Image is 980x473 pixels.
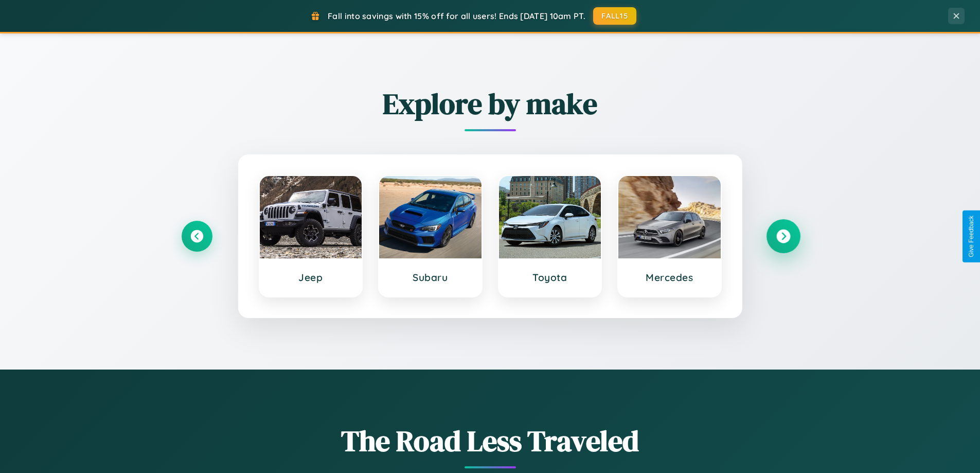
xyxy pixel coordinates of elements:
[968,216,975,257] div: Give Feedback
[509,271,591,284] h3: Toyota
[182,84,799,124] h2: Explore by make
[593,7,636,25] button: FALL15
[629,271,710,284] h3: Mercedes
[328,11,585,21] span: Fall into savings with 15% off for all users! Ends [DATE] 10am PT.
[182,421,799,461] h1: The Road Less Traveled
[389,271,471,284] h3: Subaru
[270,271,352,284] h3: Jeep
